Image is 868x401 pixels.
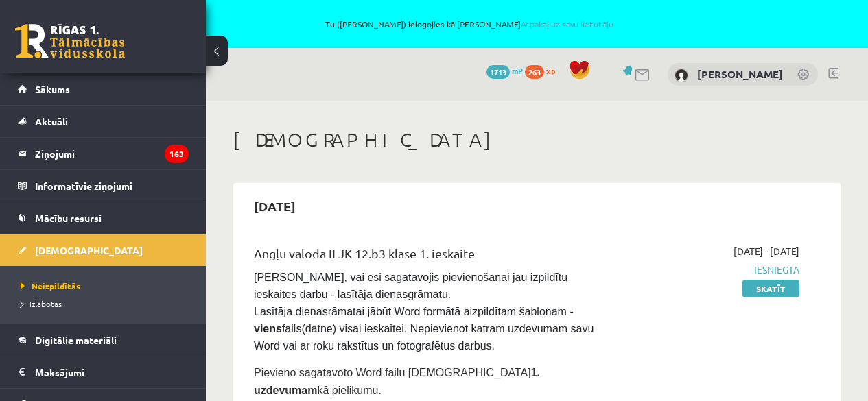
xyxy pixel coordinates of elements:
a: Aktuāli [18,106,189,137]
div: Angļu valoda II JK 12.b3 klase 1. ieskaite [254,244,611,269]
a: 1713 mP [486,65,523,76]
a: [DEMOGRAPHIC_DATA] [18,234,189,266]
span: [DEMOGRAPHIC_DATA] [35,244,143,256]
span: Digitālie materiāli [35,334,117,346]
legend: Maksājumi [35,356,189,388]
span: Sākums [35,83,70,95]
a: Izlabotās [21,297,192,310]
span: Pievieno sagatavoto Word failu [DEMOGRAPHIC_DATA] kā pielikumu. [254,367,540,396]
a: Ziņojumi163 [18,138,189,169]
span: Mācību resursi [35,212,102,224]
h1: [DEMOGRAPHIC_DATA] [233,128,841,151]
span: Neizpildītās [21,280,80,291]
legend: Ziņojumi [35,138,189,169]
a: Digitālie materiāli [18,324,189,356]
h2: [DATE] [240,190,309,222]
span: 263 [525,65,544,79]
span: Aktuāli [35,115,68,127]
a: Maksājumi [18,356,189,388]
span: Izlabotās [21,298,62,309]
span: mP [512,65,523,76]
span: Iesniegta [631,263,799,277]
span: [DATE] - [DATE] [734,244,799,258]
strong: 1. uzdevumam [254,367,540,396]
span: 1713 [486,65,510,79]
a: Skatīt [742,280,799,297]
a: [PERSON_NAME] [697,67,783,81]
a: Neizpildītās [21,280,192,292]
a: 263 xp [525,65,562,76]
a: Informatīvie ziņojumi [18,170,189,202]
i: 163 [165,145,189,163]
a: Sākums [18,73,189,105]
span: Tu ([PERSON_NAME]) ielogojies kā [PERSON_NAME] [158,20,782,28]
a: Mācību resursi [18,202,189,234]
strong: viens [254,323,282,335]
span: xp [546,65,555,76]
a: Rīgas 1. Tālmācības vidusskola [15,24,125,58]
img: Valentīns Sergejevs [675,69,688,82]
a: Atpakaļ uz savu lietotāju [521,19,613,29]
span: [PERSON_NAME], vai esi sagatavojis pievienošanai jau izpildītu ieskaites darbu - lasītāja dienasg... [254,271,597,352]
legend: Informatīvie ziņojumi [35,170,189,202]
